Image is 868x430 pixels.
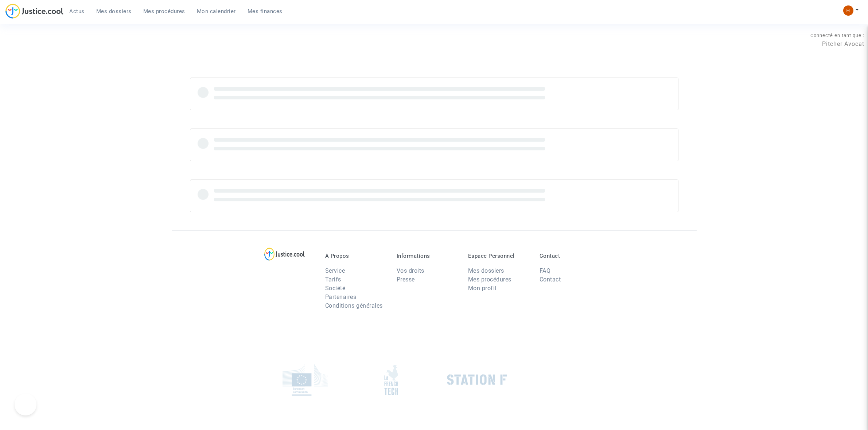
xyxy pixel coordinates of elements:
img: logo-lg.svg [264,248,305,261]
a: Société [325,285,346,292]
a: Vos droits [397,267,424,274]
a: Conditions générales [325,302,383,309]
img: stationf.png [447,374,507,385]
a: Tarifs [325,276,341,283]
span: Mes finances [248,8,283,15]
a: Mes finances [242,6,288,17]
a: FAQ [540,267,551,274]
p: À Propos [325,253,386,259]
a: Mes dossiers [90,6,137,17]
iframe: Help Scout Beacon - Open [15,394,36,415]
img: fc99b196863ffcca57bb8fe2645aafd9 [843,5,853,16]
a: Actus [63,6,90,17]
a: Presse [397,276,415,283]
a: Mes procédures [468,276,511,283]
p: Contact [540,253,600,259]
span: Connecté en tant que : [810,33,864,38]
p: Espace Personnel [468,253,529,259]
a: Partenaires [325,293,357,300]
a: Mon profil [468,285,497,292]
span: Mes dossiers [96,8,132,15]
span: Actus [69,8,85,15]
a: Mes procédures [137,6,191,17]
img: europe_commision.png [283,364,328,396]
img: french_tech.png [384,364,398,395]
a: Mes dossiers [468,267,504,274]
p: Informations [397,253,457,259]
span: Mes procédures [143,8,185,15]
a: Mon calendrier [191,6,242,17]
a: Service [325,267,345,274]
span: Mon calendrier [197,8,236,15]
img: jc-logo.svg [5,4,63,19]
a: Contact [540,276,561,283]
